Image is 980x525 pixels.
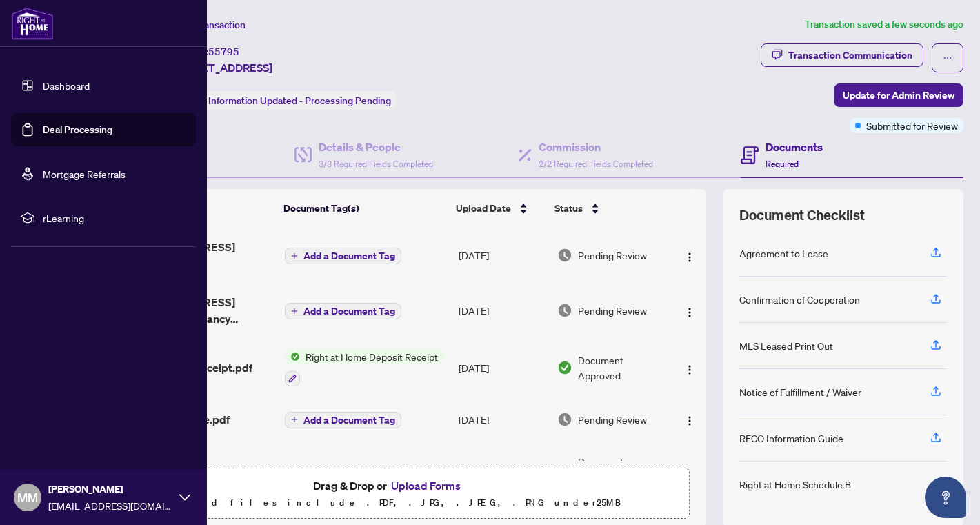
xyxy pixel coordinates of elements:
h4: Documents [766,139,823,155]
th: Status [549,189,668,228]
a: Dashboard [43,79,90,92]
span: 2/2 Required Fields Completed [539,159,653,169]
div: Right at Home Schedule B [739,477,851,492]
span: Status [554,201,583,216]
span: Information Updated - Processing Pending [208,95,391,107]
span: Add a Document Tag [303,415,395,425]
span: rLearning [43,210,186,226]
button: Add a Document Tag [285,302,401,320]
span: 55795 [208,46,239,58]
img: Logo [684,364,695,375]
span: [EMAIL_ADDRESS][DOMAIN_NAME] [48,498,172,513]
span: Add a Document Tag [303,306,395,316]
button: Transaction Communication [761,43,923,67]
span: Required [766,159,799,169]
img: Document Status [557,303,572,318]
span: plus [291,308,298,315]
span: Document Approved [578,353,666,383]
img: Logo [684,252,695,263]
span: Add a Document Tag [303,251,395,261]
button: Add a Document Tag [285,303,401,319]
img: Logo [684,415,695,426]
button: Logo [679,299,701,321]
button: Logo [679,357,701,379]
button: Add a Document Tag [285,412,401,428]
span: plus [291,252,298,259]
td: [DATE] [453,228,552,283]
article: Transaction saved a few seconds ago [805,17,963,32]
span: Document Checklist [739,206,865,225]
span: Pending Review [578,303,647,318]
span: Pending Review [578,248,647,263]
span: MM [17,488,38,507]
td: [DATE] [453,283,552,338]
div: Agreement to Lease [739,246,828,261]
td: [DATE] [453,338,552,397]
span: Upload Date [456,201,511,216]
button: Open asap [925,477,966,518]
th: Upload Date [450,189,549,228]
span: [STREET_ADDRESS] [171,59,272,76]
span: plus [291,416,298,423]
a: Deal Processing [43,123,112,136]
span: ellipsis [943,53,952,63]
button: Logo [679,244,701,266]
button: Status IconRight at Home Deposit Receipt [285,349,443,386]
img: Document Status [557,360,572,375]
span: Document Approved [578,454,666,484]
div: Transaction Communication [788,44,912,66]
div: Notice of Fulfillment / Waiver [739,384,861,399]
div: Confirmation of Cooperation [739,292,860,307]
div: MLS Leased Print Out [739,338,833,353]
img: logo [11,7,54,40]
div: RECO Information Guide [739,430,843,446]
a: Mortgage Referrals [43,168,126,180]
div: Status: [171,91,397,110]
span: Drag & Drop orUpload FormsSupported files include .PDF, .JPG, .JPEG, .PNG under25MB [89,468,689,519]
span: 3/3 Required Fields Completed [319,159,433,169]
h4: Commission [539,139,653,155]
img: Logo [684,307,695,318]
button: Logo [679,408,701,430]
span: [PERSON_NAME] [48,482,172,497]
button: Add a Document Tag [285,247,401,265]
button: Upload Forms [387,477,465,495]
span: Drag & Drop or [313,477,465,495]
p: Supported files include .PDF, .JPG, .JPEG, .PNG under 25 MB [97,495,681,511]
button: Add a Document Tag [285,410,401,428]
button: Update for Admin Review [834,83,963,107]
h4: Details & People [319,139,433,155]
span: Right at Home Deposit Receipt [300,349,443,364]
td: [DATE] [453,442,552,497]
img: Document Status [557,412,572,427]
img: Status Icon [285,349,300,364]
span: Pending Review [578,412,647,427]
th: Document Tag(s) [278,189,450,228]
td: [DATE] [453,397,552,442]
button: Add a Document Tag [285,248,401,264]
span: Update for Admin Review [843,84,954,106]
img: Document Status [557,248,572,263]
span: View Transaction [172,19,246,31]
span: Submitted for Review [866,118,958,133]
